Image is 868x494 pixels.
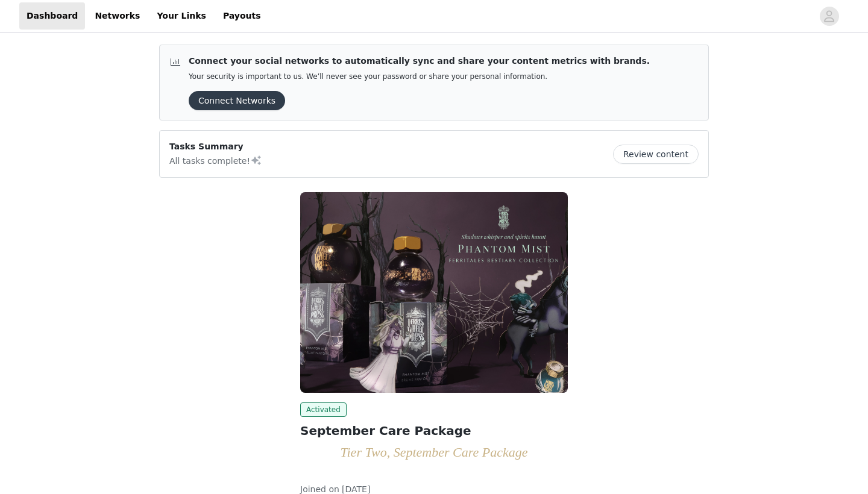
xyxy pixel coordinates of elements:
p: All tasks complete! [169,153,262,167]
img: Ferris Wheel Press (EU) [300,192,568,393]
a: Dashboard [19,2,85,30]
button: Connect Networks [189,91,285,110]
p: Your security is important to us. We’ll never see your password or share your personal information. [189,72,650,81]
em: Tier Two, September Care Package [340,445,527,460]
button: Review content [613,145,699,164]
a: Payouts [216,2,268,30]
a: Your Links [149,2,213,30]
a: Networks [87,2,147,30]
span: [DATE] [342,484,370,494]
div: avatar [823,7,835,26]
span: Activated [300,402,347,417]
span: Joined on [300,484,339,494]
p: Tasks Summary [169,140,262,153]
p: Connect your social networks to automatically sync and share your content metrics with brands. [189,55,650,67]
h2: September Care Package [300,422,568,440]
